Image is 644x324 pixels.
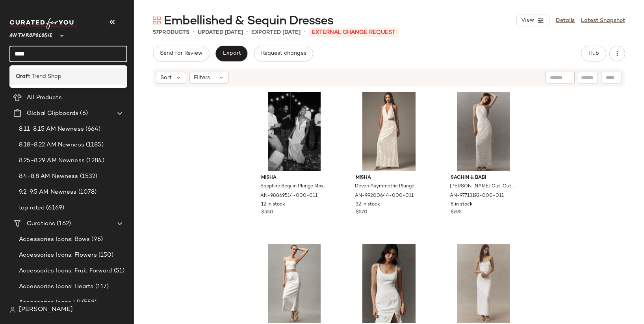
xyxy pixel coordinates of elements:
[153,46,209,61] button: Send for Review
[28,72,61,81] span: t Trend Shop
[16,72,28,81] b: Craf
[84,125,101,134] span: (664)
[260,183,327,190] span: Sapphire Sequin Plunge Maxi Dress by MISHA in Ivory, Women's, Size: XS, Polyester at Anthropologie
[27,219,55,228] span: Curations
[356,209,367,216] span: $570
[356,201,380,208] span: 32 in stock
[112,267,125,276] span: (51)
[581,17,625,25] a: Latest Snapshot
[94,282,109,291] span: (117)
[19,282,94,291] span: Accessories Icons: Hearts
[27,109,78,118] span: Global Clipboards
[19,305,73,315] span: [PERSON_NAME]
[84,141,104,150] span: (1185)
[19,251,97,260] span: Accessories Icons: Flowers
[254,46,313,61] button: Request changes
[160,74,172,82] span: Sort
[356,174,422,181] span: MISHA
[521,17,534,24] span: View
[222,50,241,57] span: Export
[255,244,334,323] img: 99691628_011_b
[77,188,97,197] span: (1078)
[85,156,104,165] span: (1284)
[581,46,606,61] button: Hub
[160,50,202,57] span: Send for Review
[451,174,517,181] span: Sachin & Babi
[9,27,52,41] span: Anthropologie
[194,74,210,82] span: Filters
[80,298,97,307] span: (558)
[45,204,64,213] span: (6169)
[450,193,504,200] span: AN-97713192-000-011
[9,307,16,313] img: svg%3e
[19,141,84,150] span: 8.18-8.22 AM Newness
[153,30,159,35] span: 57
[261,174,328,181] span: MISHA
[304,28,306,37] span: •
[255,92,334,171] img: 98869514_011_d10
[516,15,549,26] button: View
[309,28,399,37] p: External Change Request
[261,201,285,208] span: 12 in stock
[450,183,516,190] span: [PERSON_NAME] Cut-Out Sequin Slim Maxi Dress by [PERSON_NAME] & [PERSON_NAME] in Ivory, Women's, ...
[451,201,473,208] span: 8 in stock
[444,92,523,171] img: 97713192_011_b
[19,156,85,165] span: 8.25-8.29 AM Newness
[451,209,462,216] span: $695
[19,188,77,197] span: 9.2-9.5 AM Newness
[260,193,317,200] span: AN-98869514-000-011
[349,92,429,171] img: 99200644_011_b
[261,50,306,57] span: Request changes
[588,50,599,57] span: Hub
[355,183,421,190] span: Devon Asymmetric Plunge Cutout Sequin Maxi Dress by MISHA in Ivory, Women's, Size: Medium, Polyes...
[251,28,301,37] p: Exported [DATE]
[78,109,87,118] span: (6)
[164,13,333,29] span: Embellished & Sequin Dresses
[261,209,273,216] span: $550
[19,235,90,244] span: Accessories Icons: Bows
[19,172,78,181] span: 8.4-8.8 AM Newness
[9,18,76,29] img: cfy_white_logo.C9jOOHJF.svg
[97,251,114,260] span: (150)
[246,28,248,37] span: •
[27,93,62,102] span: All Products
[55,219,71,228] span: (162)
[556,17,575,25] a: Details
[78,172,98,181] span: (1532)
[193,28,195,37] span: •
[349,244,429,323] img: 99177792_010_b
[153,28,189,37] div: Products
[198,28,243,37] p: updated [DATE]
[215,46,247,61] button: Export
[444,244,523,323] img: 100475714_010_b
[90,235,103,244] span: (96)
[153,17,161,24] img: svg%3e
[19,267,112,276] span: Accessories Icons: Fruit Forward
[355,193,414,200] span: AN-99200644-000-011
[19,298,80,307] span: Accessories Icons LP
[19,125,84,134] span: 8.11-8.15 AM Newness
[19,204,45,213] span: top rated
